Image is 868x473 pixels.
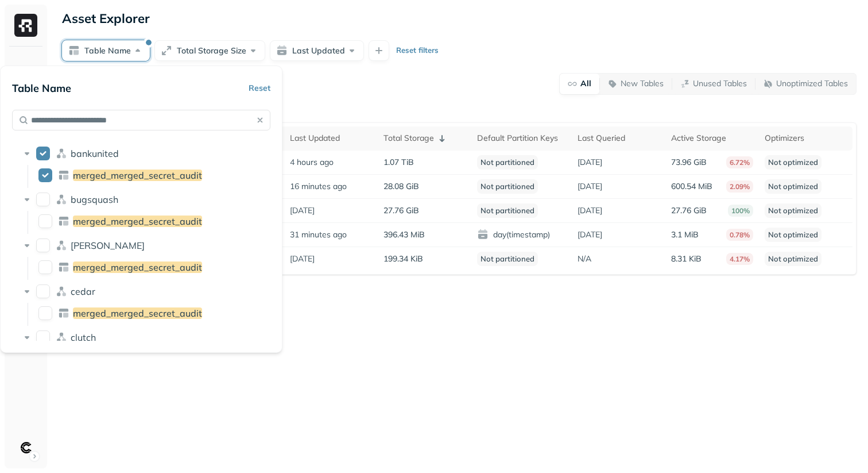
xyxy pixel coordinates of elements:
[12,82,71,95] p: Table Name
[671,253,702,264] p: 8.31 KiB
[671,181,712,192] p: 600.54 MiB
[578,181,602,192] p: [DATE]
[776,78,848,89] p: Unoptimized Tables
[36,239,50,252] button: cargill
[578,229,602,240] p: [DATE]
[38,306,52,320] button: merged_merged_secret_audit
[290,229,347,240] p: 31 minutes ago
[71,240,145,251] p: cargill
[765,133,847,144] div: Optimizers
[671,205,707,216] p: 27.76 GiB
[38,214,52,228] button: merged_merged_secret_audit
[383,229,425,240] p: 396.43 MiB
[71,148,119,159] p: bankunited
[693,78,747,89] p: Unused Tables
[34,258,266,276] div: merged_merged_secret_auditmerged_merged_secret_audit
[71,194,118,205] p: bugsquash
[17,190,266,209] div: bugsquashbugsquash
[765,179,821,194] p: Not optimized
[726,156,753,168] p: 6.72%
[290,253,315,264] p: [DATE]
[671,133,753,144] div: Active Storage
[477,133,566,144] div: Default Partition Keys
[18,440,34,456] img: Clutch
[36,193,50,206] button: bugsquash
[71,286,95,297] p: cedar
[578,253,591,264] p: N/A
[728,205,753,217] p: 100%
[36,284,50,298] button: cedar
[396,45,439,56] p: Reset filters
[290,133,372,144] div: Last Updated
[726,253,753,265] p: 4.17%
[14,14,37,37] img: Ryft
[578,205,602,216] p: [DATE]
[249,78,270,98] button: Reset
[477,203,538,218] p: Not partitioned
[726,229,753,241] p: 0.78%
[36,147,50,160] button: bankunited
[477,229,566,240] span: day(timestamp)
[765,228,821,242] p: Not optimized
[36,330,50,344] button: clutch
[270,40,364,61] button: Last Updated
[73,216,202,227] p: merged_merged_secret_audit
[477,252,538,266] p: Not partitioned
[580,78,591,89] p: All
[34,212,266,230] div: merged_merged_secret_auditmerged_merged_secret_audit
[290,181,347,192] p: 16 minutes ago
[34,304,266,322] div: merged_merged_secret_auditmerged_merged_secret_audit
[38,168,52,182] button: merged_merged_secret_audit
[73,262,202,273] p: merged_merged_secret_audit
[671,157,707,168] p: 73.96 GiB
[18,64,33,79] img: Dashboard
[477,155,538,170] p: Not partitioned
[621,78,664,89] p: New Tables
[578,133,660,144] div: Last Queried
[73,170,202,181] p: merged_merged_secret_audit
[38,260,52,274] button: merged_merged_secret_audit
[34,166,266,184] div: merged_merged_secret_auditmerged_merged_secret_audit
[383,157,414,168] p: 1.07 TiB
[71,240,145,251] span: [PERSON_NAME]
[383,253,423,264] p: 199.34 KiB
[578,157,602,168] p: [DATE]
[765,155,821,170] p: Not optimized
[290,205,315,216] p: [DATE]
[765,252,821,266] p: Not optimized
[671,229,699,240] p: 3.1 MiB
[73,307,202,319] p: merged_merged_secret_audit
[383,181,419,192] p: 28.08 GiB
[17,236,266,255] div: cargill[PERSON_NAME]
[383,205,419,216] p: 27.76 GiB
[17,282,266,301] div: cedarcedar
[290,157,334,168] p: 4 hours ago
[17,144,266,163] div: bankunitedbankunited
[477,179,538,194] p: Not partitioned
[62,40,150,61] button: Table Name
[765,203,821,218] p: Not optimized
[726,180,753,193] p: 2.09%
[154,40,265,61] button: Total Storage Size
[62,10,150,26] p: Asset Explorer
[17,328,266,347] div: clutchclutch
[383,132,466,145] div: Total Storage
[71,332,96,343] p: clutch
